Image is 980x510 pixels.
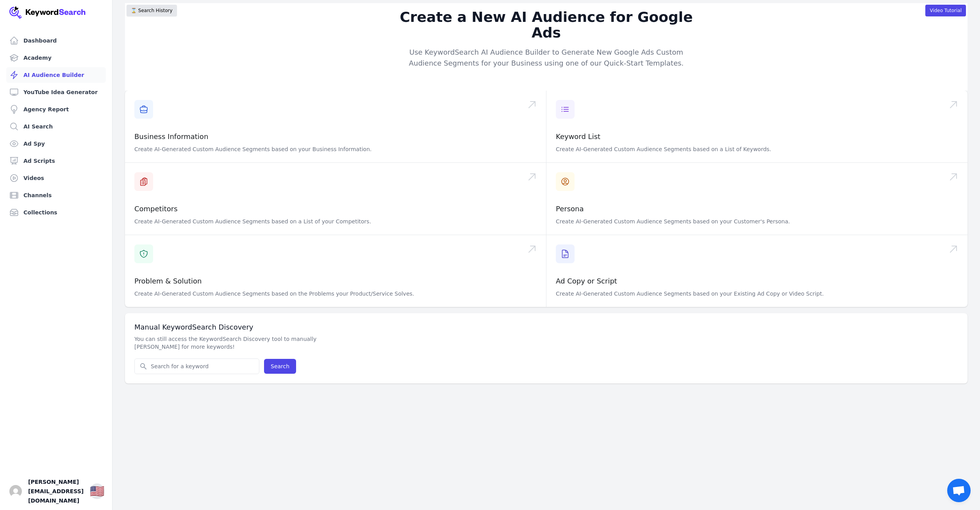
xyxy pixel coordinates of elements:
[6,84,106,100] a: YouTube Idea Generator
[6,119,106,134] a: AI Search
[6,67,106,83] a: AI Audience Builder
[127,5,177,16] button: ⌛️ Search History
[6,153,106,169] a: Ad Scripts
[556,277,617,285] a: Ad Copy or Script
[6,136,106,152] a: Ad Spy
[90,483,104,499] button: 🇺🇸
[28,477,84,505] span: [PERSON_NAME][EMAIL_ADDRESS][DOMAIN_NAME]
[396,9,696,41] h2: Create a New AI Audience for Google Ads
[134,323,958,332] h3: Manual KeywordSearch Discovery
[6,102,106,117] a: Agency Report
[947,479,971,502] div: Open chat
[6,170,106,186] a: Videos
[6,187,106,203] a: Channels
[396,47,696,69] p: Use KeywordSearch AI Audience Builder to Generate New Google Ads Custom Audience Segments for you...
[134,205,178,213] a: Competitors
[6,205,106,220] a: Collections
[135,359,259,374] input: Search for a keyword
[9,485,22,498] button: Open user button
[556,132,600,141] a: Keyword List
[6,33,106,48] a: Dashboard
[925,5,966,16] button: Video Tutorial
[556,205,584,213] a: Persona
[9,6,86,19] img: Your Company
[134,335,359,351] p: You can still access the KeywordSearch Discovery tool to manually [PERSON_NAME] for more keywords!
[90,484,104,498] div: 🇺🇸
[134,277,202,285] a: Problem & Solution
[264,359,296,374] button: Search
[134,132,208,141] a: Business Information
[6,50,106,66] a: Academy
